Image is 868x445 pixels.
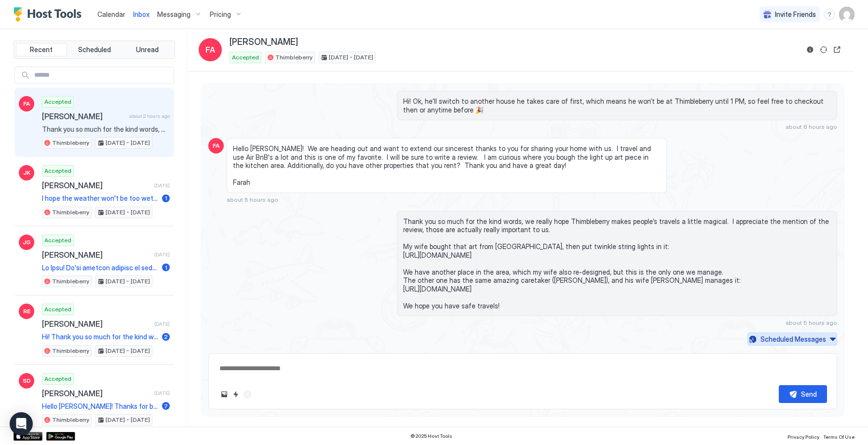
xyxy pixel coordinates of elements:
[97,9,125,19] a: Calendar
[213,141,219,150] span: FA
[775,10,816,19] span: Invite Friends
[824,9,835,20] div: menu
[275,53,312,62] span: Thimbleberry
[52,208,89,217] span: Thimbleberry
[23,99,30,108] span: FA
[165,195,167,202] span: 1
[42,181,150,190] span: [PERSON_NAME]
[786,319,837,326] span: about 5 hours ago
[42,319,150,329] span: [PERSON_NAME]
[823,434,854,440] span: Terms Of Use
[44,375,71,383] span: Accepted
[157,10,190,19] span: Messaging
[14,41,175,59] div: tab-group
[227,196,278,203] span: about 5 hours ago
[106,208,150,217] span: [DATE] - [DATE]
[46,432,75,441] a: Google Play Store
[230,389,242,400] button: Quick reply
[23,238,31,247] span: JG
[136,45,159,54] span: Unread
[106,139,150,147] span: [DATE] - [DATE]
[23,307,30,316] span: RE
[42,194,158,203] span: I hope the weather won't be too wet while you're here, and we're wishing luck on the interview! I...
[154,182,170,189] span: [DATE]
[823,431,854,441] a: Terms Of Use
[786,123,837,130] span: about 6 hours ago
[818,44,829,56] button: Sync reservation
[164,333,168,340] span: 2
[801,389,817,399] div: Send
[804,44,816,56] button: Reservation information
[747,333,837,346] button: Scheduled Messages
[154,321,170,327] span: [DATE]
[839,7,854,22] div: User profile
[44,167,71,175] span: Accepted
[760,334,826,344] div: Scheduled Messages
[403,217,831,310] span: Thank you so much for the kind words, we really hope Thimbleberry makes people’s travels a little...
[106,416,150,424] span: [DATE] - [DATE]
[133,9,149,19] a: Inbox
[44,236,71,245] span: Accepted
[154,390,170,396] span: [DATE]
[44,305,71,314] span: Accepted
[97,10,125,18] span: Calendar
[44,97,71,106] span: Accepted
[10,412,33,435] div: Open Intercom Messenger
[42,250,150,260] span: [PERSON_NAME]
[232,53,259,62] span: Accepted
[42,264,158,272] span: Lo Ipsu! Do'si ametcon adipisc el seddoei tem in utla Et. Dolorem aliq enim Adm 97, 6401 ve Qui 7...
[42,402,158,411] span: Hello [PERSON_NAME]! Thanks for being such a fantastic guest! We'll give you all five stars of co...
[218,389,230,400] button: Upload image
[106,347,150,355] span: [DATE] - [DATE]
[42,125,170,134] span: Thank you so much for the kind words, we really hope Thimbleberry makes people’s travels a little...
[14,432,42,441] a: App Store
[23,376,31,385] span: SD
[42,389,150,398] span: [PERSON_NAME]
[42,111,125,121] span: [PERSON_NAME]
[52,347,89,355] span: Thimbleberry
[69,43,120,56] button: Scheduled
[23,168,30,177] span: JK
[30,67,174,83] input: Input Field
[787,431,819,441] a: Privacy Policy
[52,277,89,286] span: Thimbleberry
[122,43,173,56] button: Unread
[230,37,298,48] span: [PERSON_NAME]
[410,433,452,439] span: © 2025 Host Tools
[787,434,819,440] span: Privacy Policy
[52,139,89,147] span: Thimbleberry
[233,144,661,187] span: Hello [PERSON_NAME]! We are heading out and want to extend our sincerest thanks to you for sharin...
[106,277,150,286] span: [DATE] - [DATE]
[205,44,215,56] span: FA
[129,113,170,119] span: about 2 hours ago
[16,43,67,56] button: Recent
[14,7,86,22] a: Host Tools Logo
[164,403,168,410] span: 7
[831,44,843,56] button: Open reservation
[154,251,170,258] span: [DATE]
[165,264,167,271] span: 1
[329,53,373,62] span: [DATE] - [DATE]
[133,10,149,18] span: Inbox
[78,45,111,54] span: Scheduled
[779,385,827,403] button: Send
[30,45,53,54] span: Recent
[210,10,231,19] span: Pricing
[403,97,831,114] span: Hi! Ok, he’ll switch to another house he takes care of first, which means he won’t be at Thimbleb...
[52,416,89,424] span: Thimbleberry
[42,333,158,341] span: Hi! Thank you so much for the kind words, that means a lot to me. Yes, no problem- you're all set...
